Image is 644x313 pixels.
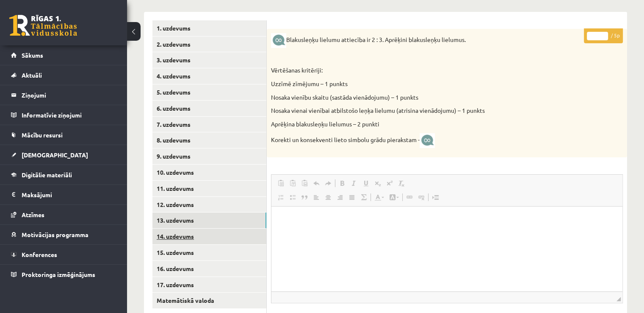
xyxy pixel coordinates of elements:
a: Remove Format [395,178,407,189]
a: Maksājumi [11,185,116,204]
a: Bold (Ctrl+B) [336,178,348,189]
a: Link (Ctrl+K) [404,192,415,203]
a: 13. uzdevums [152,212,266,228]
span: Atzīmes [22,211,44,218]
a: Aktuāli [11,65,116,85]
a: 3. uzdevums [152,52,266,68]
a: Background Color [387,192,401,203]
a: Mācību resursi [11,125,116,145]
a: Math [358,192,370,203]
a: Paste as plain text (Ctrl+Shift+V) [287,178,299,189]
a: Informatīvie ziņojumi [11,105,116,125]
a: Insert/Remove Numbered List [275,192,287,203]
a: Proktoringa izmēģinājums [11,265,116,284]
a: Block Quote [299,192,310,203]
p: Uzzīmē zīmējumu – 1 punkts [271,80,580,88]
iframe: Editor, wiswyg-editor-user-answer-47433956651380 [271,207,622,291]
a: Sākums [11,45,116,65]
a: 16. uzdevums [152,261,266,277]
a: 15. uzdevums [152,245,266,260]
a: 9. uzdevums [152,148,266,164]
a: Ziņojumi [11,85,116,105]
a: Konferences [11,245,116,264]
legend: Informatīvie ziņojumi [22,105,116,125]
span: Proktoringa izmēģinājums [22,271,95,278]
a: 6. uzdevums [152,101,266,116]
span: Sākums [22,51,43,59]
a: Motivācijas programma [11,225,116,244]
a: 4. uzdevums [152,68,266,84]
a: Redo (Ctrl+Y) [322,178,334,189]
a: 5. uzdevums [152,84,266,100]
p: Aprēķina blakusleņķu lielumus – 2 punkti [271,120,580,129]
a: 2. uzdevums [152,36,266,52]
p: Vērtēšanas kritēriji: [271,66,580,75]
a: Underline (Ctrl+U) [360,178,372,189]
a: Justify [346,192,358,203]
a: 1. uzdevums [152,20,266,36]
span: Aktuāli [22,71,42,79]
a: Unlink [415,192,427,203]
a: Insert Page Break for Printing [429,192,441,203]
p: Korekti un konsekventi lieto simbolu grādu pierakstam - [271,133,580,148]
a: Undo (Ctrl+Z) [310,178,322,189]
span: Digitālie materiāli [22,171,72,179]
a: Paste from Word [299,178,310,189]
p: Nosaka vienību skaitu (sastāda vienādojumu) – 1 punkts [271,93,580,102]
a: Digitālie materiāli [11,165,116,184]
span: Mācību resursi [22,131,63,139]
a: Subscript [372,178,384,189]
a: 17. uzdevums [152,277,266,293]
legend: Ziņojumi [22,85,116,105]
a: 11. uzdevums [152,181,266,196]
a: Center [322,192,334,203]
a: 8. uzdevums [152,132,266,148]
a: Align Left [310,192,322,203]
a: Insert/Remove Bulleted List [287,192,299,203]
a: Rīgas 1. Tālmācības vidusskola [9,15,77,36]
a: [DEMOGRAPHIC_DATA] [11,145,116,165]
a: 10. uzdevums [152,165,266,180]
a: Italic (Ctrl+I) [348,178,360,189]
span: Resize [616,297,621,301]
a: Matemātiskā valoda [152,293,266,308]
span: Motivācijas programma [22,231,88,238]
p: Blakusleņķu lielumu attiecība ir 2 : 3. Aprēķini blakusleņķu lielumus. [271,33,580,48]
a: 7. uzdevums [152,117,266,132]
span: [DEMOGRAPHIC_DATA] [22,151,88,159]
a: Superscript [384,178,395,189]
p: Nosaka vienai vienībai atbilstošo leņķa lielumu (atrisina vienādojumu) – 1 punkts [271,106,580,115]
a: 14. uzdevums [152,229,266,244]
a: Text Color [372,192,387,203]
p: / 5p [584,28,623,43]
a: Atzīmes [11,205,116,224]
span: Konferences [22,251,57,258]
a: Paste (Ctrl+V) [275,178,287,189]
a: Align Right [334,192,346,203]
a: 12. uzdevums [152,197,266,212]
legend: Maksājumi [22,185,116,204]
